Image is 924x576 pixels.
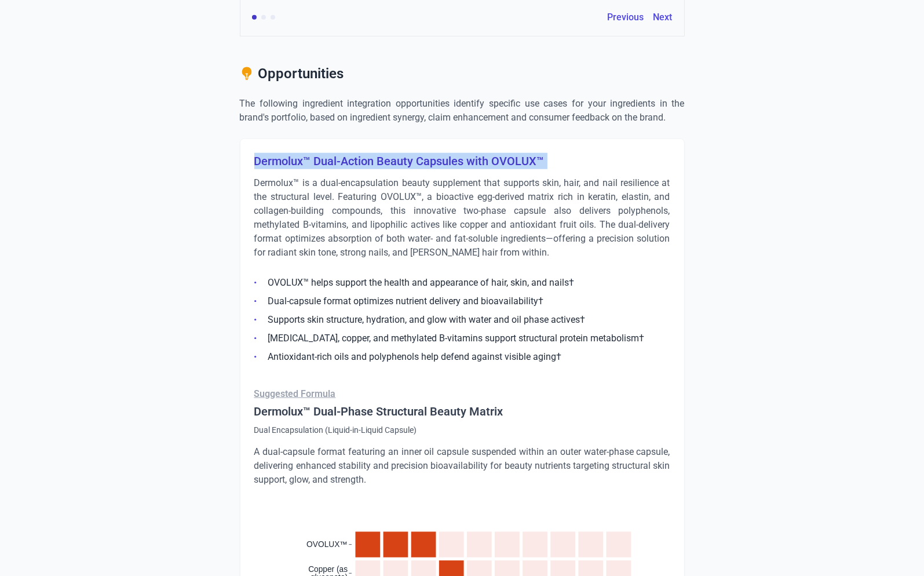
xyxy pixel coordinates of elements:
button: Evidence 3 [271,15,275,20]
li: OVOLUX™ helps support the health and appearance of hair, skin, and nails† [254,276,670,290]
p: The following ingredient integration opportunities identify specific use cases for your ingredien... [240,97,685,125]
p: Dual Encapsulation (Liquid-in-Liquid Capsule) [254,424,670,436]
h3: Dermolux™ Dual-Action Beauty Capsules with OVOLUX™ [254,153,670,169]
button: Next [653,10,673,24]
tspan: Copper (as [308,565,348,574]
button: Evidence 2 [261,15,266,20]
p: Dermolux™ is a dual-encapsulation beauty supplement that supports skin, hair, and nail resilience... [254,176,670,260]
p: A dual-capsule format featuring an inner oil capsule suspended within an outer water-phase capsul... [254,445,670,487]
text: OVOLUX™ [306,540,348,549]
li: Dual-capsule format optimizes nutrient delivery and bioavailability† [254,294,670,308]
button: Evidence 1 [252,15,257,20]
h2: Opportunities [240,64,685,88]
li: Supports skin structure, hydration, and glow with water and oil phase actives† [254,313,670,327]
li: Antioxidant-rich oils and polyphenols help defend against visible aging† [254,350,670,364]
p: Suggested Formula [254,387,670,401]
li: [MEDICAL_DATA], copper, and methylated B-vitamins support structural protein metabolism† [254,331,670,345]
button: Previous [608,10,644,24]
h4: Dermolux™ Dual-Phase Structural Beauty Matrix [254,403,670,420]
